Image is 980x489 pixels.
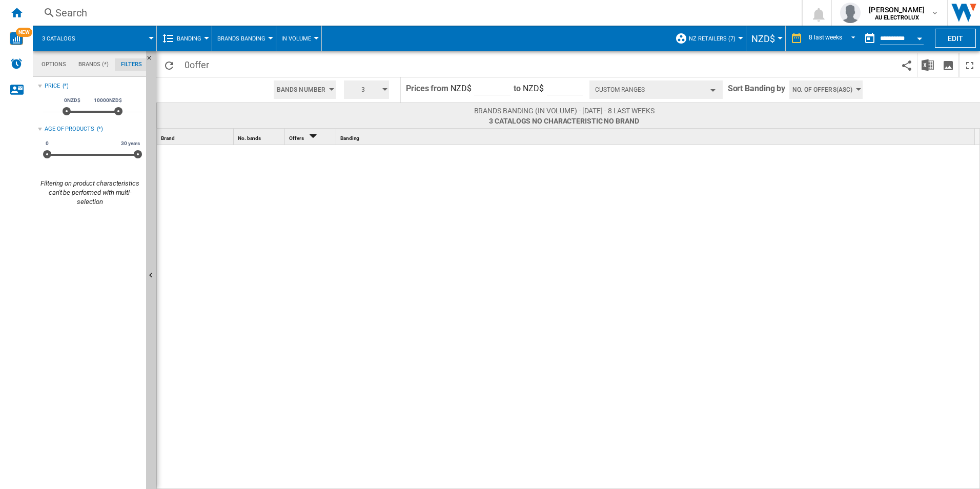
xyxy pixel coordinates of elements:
span: Banding [340,135,359,141]
button: Reload [159,53,179,77]
button: Maximize [959,53,980,77]
md-tab-item: Options [35,58,72,71]
button: NZ Retailers (7) [689,26,741,51]
b: AU ELECTROLUX [875,14,919,21]
button: NZD$ [751,26,780,51]
div: Banding [162,26,207,51]
div: 3 catalogs [38,26,151,51]
img: wise-card.svg [10,32,23,45]
span: 0 [179,53,214,74]
span: Brands Banding [217,35,266,42]
md-tab-item: Filters [115,58,148,71]
span: No. of offers(Asc) [792,80,852,99]
div: No. of offers(Asc) [785,77,867,102]
div: Sort Descending [287,129,336,145]
div: Filtering on product characteristics can't be performed with multi-selection [38,179,142,207]
button: No. of offers(Asc) [789,80,863,99]
span: Prices from [406,84,448,93]
span: Banding [177,35,201,42]
button: Download in Excel [917,53,938,77]
span: No. bands [238,135,261,141]
div: Age of products [45,125,94,133]
button: Open calendar [910,28,929,46]
span: 3 catalogs No characteristic No brand [474,116,655,126]
button: md-calendar [860,28,880,49]
img: excel-24x24.png [922,59,934,71]
span: Brands banding (In volume) - [DATE] - 8 last weeks [474,106,655,116]
span: NZD$ [751,33,775,44]
div: 3 [340,77,393,102]
span: 30 years [119,139,141,148]
md-menu: Currency [746,26,786,51]
span: In volume [281,35,311,42]
button: Download as image [938,53,958,77]
span: NZD$ [451,84,472,93]
div: No. bands Sort None [236,129,284,145]
button: Share this bookmark with others [896,53,917,77]
span: to [514,84,521,93]
div: Sort None [159,129,233,145]
div: Sort None [236,129,284,145]
button: In volume [281,26,316,51]
div: Offers Sort Descending [287,129,336,145]
button: Bands Number [274,80,336,99]
div: Price [45,82,60,90]
span: Sort Banding by [728,77,786,103]
div: Banding Sort None [338,129,975,145]
div: Search [55,6,775,20]
button: Brands Banding [217,26,271,51]
div: Bands Number [270,77,340,102]
span: 0 [44,139,50,148]
div: Brand Sort None [159,129,233,145]
span: Bands Number [277,80,325,99]
img: profile.jpg [840,3,861,23]
span: 3 [347,80,379,99]
button: Edit [935,29,976,48]
button: Custom Ranges [589,80,723,99]
md-select: REPORTS.WIZARD.STEPS.REPORT.STEPS.REPORT_OPTIONS.PERIOD: 8 last weeks [808,30,860,47]
button: Banding [177,26,207,51]
div: Sort None [338,129,975,145]
span: NEW [16,28,32,37]
span: Brand [161,135,175,141]
span: Offers [289,135,303,141]
div: NZ Retailers (7) [675,26,741,51]
span: NZD$ [523,84,544,93]
span: [PERSON_NAME] [869,5,925,15]
button: Hide [146,51,158,70]
span: 10000NZD$ [92,96,124,105]
span: 0NZD$ [63,96,82,105]
span: 3 catalogs [42,35,75,42]
span: Sort Descending [304,135,321,141]
div: 8 last weeks [809,34,842,41]
button: 3 catalogs [42,26,86,51]
md-tab-item: Brands (*) [72,58,115,71]
img: alerts-logo.svg [10,57,23,70]
button: 3 [344,80,389,99]
span: offer [190,59,209,70]
span: NZ Retailers (7) [689,35,736,42]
